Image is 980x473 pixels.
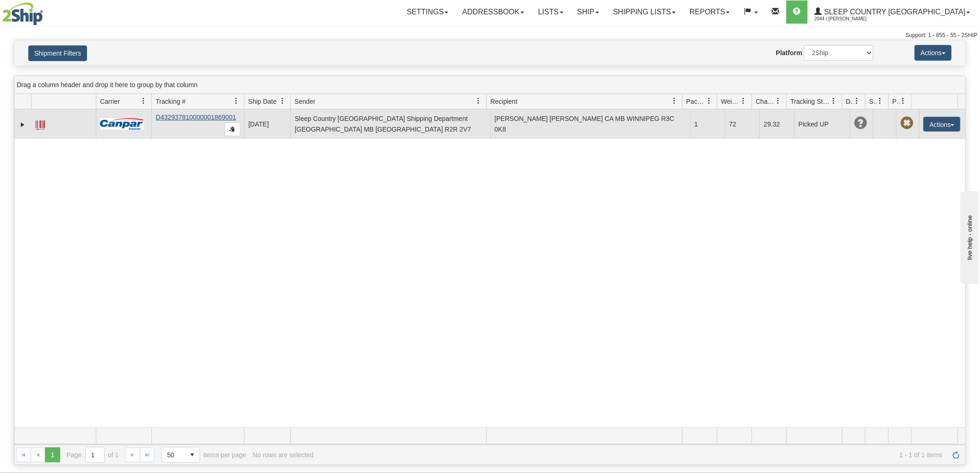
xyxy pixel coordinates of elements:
span: select [185,448,200,462]
a: Weight filter column settings [736,93,752,109]
a: Addressbook [455,0,531,24]
td: 72 [725,109,760,139]
a: Lists [531,0,570,24]
span: Pickup Status [892,97,900,106]
div: No rows are selected [253,451,314,459]
a: Ship [571,0,606,24]
span: Page sizes drop down [161,447,200,463]
button: Copy to clipboard [225,122,240,136]
a: Charge filter column settings [771,93,786,109]
span: Sender [295,97,315,106]
a: Shipment Issues filter column settings [873,93,888,109]
iframe: chat widget [959,189,979,284]
button: Shipment Filters [28,45,87,61]
a: Reports [683,0,737,24]
span: Sleep Country [GEOGRAPHIC_DATA] [822,8,966,16]
span: Weight [721,97,741,106]
span: Shipment Issues [869,97,877,106]
span: 2044 / [PERSON_NAME] [815,14,884,24]
div: live help - online [7,8,86,15]
span: Page 1 [45,448,60,462]
span: Page of 1 [67,447,119,463]
td: Picked UP [794,109,850,139]
div: grid grouping header [14,76,966,94]
button: Actions [923,117,961,132]
td: Sleep Country [GEOGRAPHIC_DATA] Shipping Department [GEOGRAPHIC_DATA] MB [GEOGRAPHIC_DATA] R2R 2V7 [290,109,490,139]
a: Sleep Country [GEOGRAPHIC_DATA] 2044 / [PERSON_NAME] [808,0,977,24]
span: Recipient [490,97,517,106]
span: 50 [167,450,179,460]
td: 29.32 [760,109,794,139]
a: Packages filter column settings [701,93,717,109]
div: Support: 1 - 855 - 55 - 2SHIP [2,32,978,39]
span: Packages [686,97,706,106]
img: 14 - Canpar [100,118,144,130]
td: [PERSON_NAME] [PERSON_NAME] CA MB WINNIPEG R3C 0K8 [490,109,691,139]
span: Unknown [854,117,867,130]
span: Ship Date [248,97,276,106]
a: D432937810000001869001 [156,114,236,121]
span: Delivery Status [846,97,854,106]
label: Platform [776,48,803,57]
a: Tracking Status filter column settings [826,93,842,109]
a: Label [36,116,45,131]
a: Expand [18,120,27,129]
span: Tracking Status [791,97,831,106]
a: Pickup Status filter column settings [896,93,911,109]
a: Sender filter column settings [471,93,486,109]
a: Tracking # filter column settings [228,93,244,109]
span: 1 - 1 of 1 items [320,451,942,459]
span: items per page [161,447,246,463]
a: Refresh [949,448,964,462]
td: 1 [690,109,725,139]
input: Page 1 [86,448,104,462]
td: [DATE] [244,109,290,139]
span: Pickup Not Assigned [900,117,913,130]
span: Tracking # [156,97,186,106]
span: Carrier [100,97,120,106]
a: Carrier filter column settings [136,93,151,109]
a: Shipping lists [606,0,683,24]
a: Ship Date filter column settings [275,93,290,109]
a: Recipient filter column settings [666,93,682,109]
img: logo2044.jpg [2,2,43,25]
button: Actions [915,45,952,61]
span: Charge [756,97,775,106]
a: Delivery Status filter column settings [849,93,865,109]
a: Settings [400,0,455,24]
